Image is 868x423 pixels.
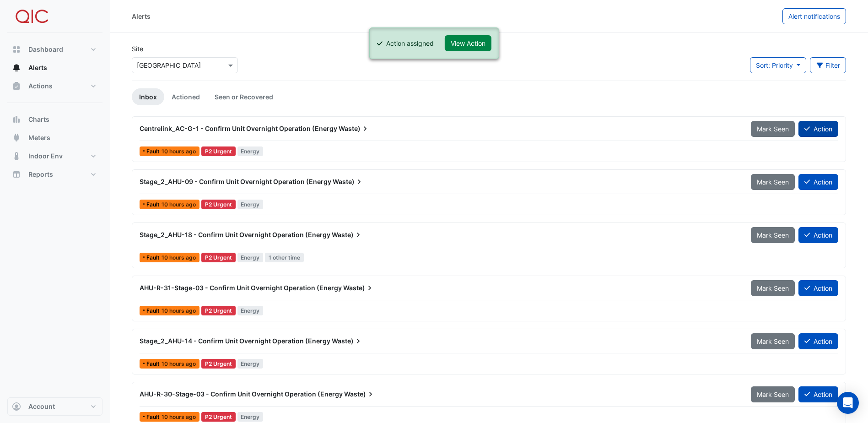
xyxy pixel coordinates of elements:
[810,57,846,73] button: Filter
[343,283,374,293] span: Waste)
[339,124,370,133] span: Waste)
[757,178,789,186] span: Mark Seen
[201,359,236,369] div: P2 Urgent
[162,201,196,208] span: Thu 11-Sep-2025 00:00 AEST
[837,392,859,414] div: Open Intercom Messenger
[332,230,363,239] span: Waste)
[237,306,264,315] span: Energy
[140,125,337,132] span: Centrelink_AC-G-1 - Confirm Unit Overnight Operation (Energy
[132,88,164,105] a: Inbox
[445,35,491,51] button: View Action
[201,146,236,156] div: P2 Urgent
[12,152,21,161] app-icon: Indoor Env
[28,402,55,411] span: Account
[332,336,363,346] span: Waste)
[132,44,143,54] label: Site
[7,40,102,59] button: Dashboard
[140,178,331,185] span: Stage_2_AHU-09 - Confirm Unit Overnight Operation (Energy
[12,45,21,54] app-icon: Dashboard
[751,121,795,137] button: Mark Seen
[12,133,21,142] app-icon: Meters
[7,129,102,147] button: Meters
[146,255,162,260] span: Fault
[7,77,102,95] button: Actions
[140,231,330,239] span: Stage_2_AHU-18 - Confirm Unit Overnight Operation (Energy
[28,63,47,72] span: Alerts
[201,253,236,262] div: P2 Urgent
[146,361,162,367] span: Fault
[757,390,789,398] span: Mark Seen
[237,146,264,156] span: Energy
[12,63,21,72] app-icon: Alerts
[798,227,838,243] button: Action
[12,115,21,124] app-icon: Charts
[140,390,343,398] span: AHU-R-30-Stage-03 - Confirm Unit Overnight Operation (Energy
[798,121,838,137] button: Action
[162,360,196,367] span: Thu 11-Sep-2025 00:00 AEST
[237,412,264,422] span: Energy
[757,337,789,345] span: Mark Seen
[757,284,789,292] span: Mark Seen
[788,12,840,20] span: Alert notifications
[28,81,53,91] span: Actions
[237,359,264,369] span: Energy
[140,284,342,292] span: AHU-R-31-Stage-03 - Confirm Unit Overnight Operation (Energy
[798,280,838,296] button: Action
[164,88,207,105] a: Actioned
[7,147,102,165] button: Indoor Env
[146,414,162,420] span: Fault
[757,231,789,239] span: Mark Seen
[28,152,63,161] span: Indoor Env
[333,177,364,186] span: Waste)
[7,59,102,77] button: Alerts
[12,81,21,91] app-icon: Actions
[28,133,50,142] span: Meters
[162,148,196,155] span: Thu 11-Sep-2025 00:00 AEST
[757,125,789,133] span: Mark Seen
[146,202,162,207] span: Fault
[237,200,264,209] span: Energy
[201,412,236,422] div: P2 Urgent
[162,307,196,314] span: Thu 11-Sep-2025 00:00 AEST
[201,200,236,209] div: P2 Urgent
[146,149,162,154] span: Fault
[207,88,280,105] a: Seen or Recovered
[798,174,838,190] button: Action
[344,390,375,399] span: Waste)
[265,253,304,262] span: 1 other time
[162,413,196,420] span: Thu 11-Sep-2025 00:00 AEST
[11,7,52,26] img: Company Logo
[162,254,196,261] span: Thu 11-Sep-2025 00:00 AEST
[237,253,264,262] span: Energy
[386,38,434,48] div: Action assigned
[132,11,151,21] div: Alerts
[798,386,838,402] button: Action
[751,333,795,349] button: Mark Seen
[140,337,330,345] span: Stage_2_AHU-14 - Confirm Unit Overnight Operation (Energy
[751,227,795,243] button: Mark Seen
[146,308,162,314] span: Fault
[201,306,236,315] div: P2 Urgent
[12,170,21,179] app-icon: Reports
[751,174,795,190] button: Mark Seen
[798,333,838,349] button: Action
[7,110,102,129] button: Charts
[28,170,53,179] span: Reports
[782,8,846,24] button: Alert notifications
[751,386,795,402] button: Mark Seen
[750,57,806,73] button: Sort: Priority
[7,165,102,184] button: Reports
[751,280,795,296] button: Mark Seen
[28,115,49,124] span: Charts
[7,397,102,416] button: Account
[28,45,63,54] span: Dashboard
[756,61,793,69] span: Sort: Priority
